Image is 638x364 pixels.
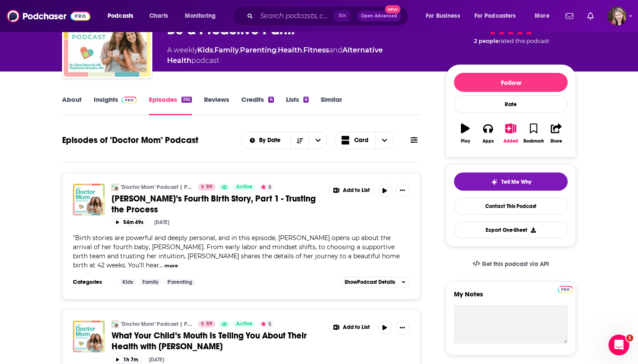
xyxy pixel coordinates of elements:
span: ... [159,261,163,269]
a: Alternative Health [167,46,383,65]
button: Show More Button [395,321,409,335]
span: Active [236,320,253,328]
span: For Podcasters [474,10,516,22]
button: 5 [258,184,274,191]
span: By Date [259,137,283,143]
span: Active [236,183,253,192]
span: 1 [626,335,633,341]
a: 59 [198,321,216,328]
a: InsightsPodchaser Pro [94,95,137,115]
span: Charts [149,10,168,22]
a: Active [233,184,256,191]
div: [DATE] [154,219,169,225]
span: What Your Child’s Mouth Is Telling You About Their Health with [PERSON_NAME] [112,330,307,352]
a: Elana’s Fourth Birth Story, Part 1 - Trusting the Process [73,184,105,215]
img: Podchaser Pro [122,97,137,104]
button: Play [454,118,477,149]
span: 59 [206,183,212,192]
span: 59 [206,320,212,328]
button: Added [500,118,522,149]
a: Charts [144,9,173,23]
img: Podchaser - Follow, Share and Rate Podcasts [7,8,90,24]
button: open menu [469,9,529,23]
a: Parenting [164,279,196,286]
iframe: Intercom live chat [608,335,629,355]
span: Birth stories are powerful and deeply personal, and in this episode, [PERSON_NAME] opens up about... [73,234,400,269]
span: Open Advanced [361,14,397,18]
button: 1h 7m [112,355,142,364]
button: Show More Button [329,321,374,335]
a: What Your Child’s Mouth Is Telling You About Their Health with [PERSON_NAME] [112,330,322,352]
a: Episodes392 [149,95,192,115]
button: Export One-Sheet [454,221,568,238]
a: Pro website [558,285,573,293]
button: open menu [102,9,145,23]
button: open menu [309,132,327,149]
button: Show More Button [395,184,409,198]
a: Credits6 [241,95,273,115]
input: Search podcasts, credits, & more... [257,9,334,23]
button: more [164,262,178,270]
a: "Doctor Mom" Podcast | Practical Tips to Be a Proactive Parent [112,184,118,191]
button: 5 [258,321,274,328]
span: , [239,46,240,54]
div: A weekly podcast [167,45,432,66]
img: Podchaser Pro [558,286,573,293]
button: Show profile menu [608,6,627,26]
span: [PERSON_NAME]’s Fourth Birth Story, Part 1 - Trusting the Process [112,193,316,215]
button: Show More Button [329,184,374,198]
span: Card [354,137,368,143]
span: 2 people [474,38,499,44]
button: Follow [454,73,568,92]
span: , [213,46,214,54]
h3: Categories [73,279,112,286]
span: Get this podcast via API [482,260,549,268]
div: Added [503,139,518,144]
button: Bookmark [522,118,545,149]
div: Bookmark [523,139,544,144]
span: Add to List [343,187,370,194]
a: "Doctor Mom" Podcast | Practical Tips to Be a Proactive Parent [121,184,192,191]
span: Monitoring [185,10,216,22]
span: , [302,46,303,54]
a: Show notifications dropdown [584,9,597,23]
span: Logged in as galaxygirl [608,6,627,26]
button: tell me why sparkleTell Me Why [454,172,568,191]
span: , [276,46,278,54]
button: Sort Direction [290,132,309,149]
span: Add to List [343,324,370,331]
button: Choose View [334,132,394,149]
span: ⌘ K [334,10,350,22]
a: 59 [198,184,216,191]
a: About [62,95,82,115]
button: open menu [179,9,227,23]
div: Play [461,139,470,144]
span: Tell Me Why [501,179,531,185]
div: 6 [268,97,273,103]
a: Similar [321,95,342,115]
span: New [385,5,401,13]
img: "Doctor Mom" Podcast | Practical Tips to Be a Proactive Parent [112,321,118,328]
div: Search podcasts, credits, & more... [241,6,417,26]
h2: Choose List sort [241,132,328,149]
img: What Your Child’s Mouth Is Telling You About Their Health with Caity Hart [73,321,105,352]
a: Reviews [204,95,229,115]
span: For Business [426,10,460,22]
a: Get this podcast via API [466,253,556,275]
span: Podcasts [108,10,133,22]
a: Active [233,321,256,328]
div: Share [550,139,562,144]
button: open menu [420,9,471,23]
a: Lists6 [286,95,309,115]
a: "Doctor Mom" Podcast | Practical Tips to Be a Proactive Parent [121,321,192,328]
label: My Notes [454,290,568,305]
button: 54m 49s [112,218,147,227]
button: Open AdvancedNew [357,11,401,21]
img: User Profile [608,6,627,26]
a: Contact This Podcast [454,198,568,214]
img: tell me why sparkle [491,179,498,185]
h1: Episodes of "Doctor Mom" Podcast [62,135,198,146]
